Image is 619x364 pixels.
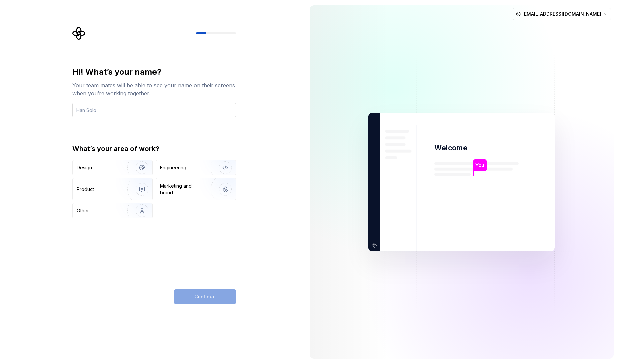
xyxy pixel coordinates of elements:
[434,143,467,153] p: Welcome
[476,161,485,169] p: You
[522,11,601,17] span: [EMAIL_ADDRESS][DOMAIN_NAME]
[77,164,92,171] div: Design
[72,67,236,77] div: Hi! What’s your name?
[77,186,94,193] div: Product
[77,207,89,214] div: Other
[72,81,236,97] div: Your team mates will be able to see your name on their screens when you’re working together.
[72,27,86,40] svg: Supernova Logo
[513,8,611,20] button: [EMAIL_ADDRESS][DOMAIN_NAME]
[160,164,186,171] div: Engineering
[160,183,205,196] div: Marketing and brand
[72,144,236,153] div: What’s your area of work?
[72,103,236,117] input: Han Solo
